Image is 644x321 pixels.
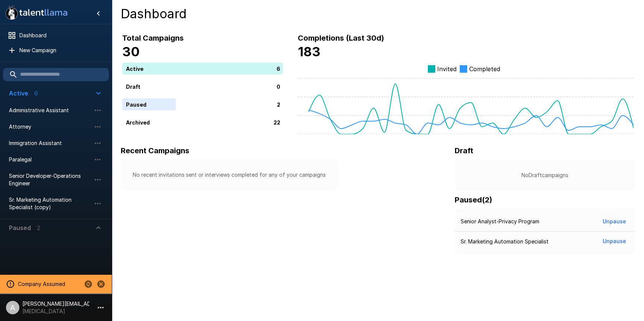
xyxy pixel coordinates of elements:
[461,238,549,245] p: Sr. Marketing Automation Specialist
[600,215,629,229] button: Unpause
[122,34,184,43] b: Total Campaigns
[121,6,635,22] h4: Dashboard
[600,235,629,248] button: Unpause
[455,146,473,155] b: Draft
[298,34,384,43] b: Completions (Last 30d)
[277,64,280,72] p: 6
[277,100,280,108] p: 2
[467,171,623,179] p: No Draft campaigns
[121,146,189,155] b: Recent Campaigns
[122,44,140,59] b: 30
[461,218,539,225] p: Senior Analyst-Privacy Program
[133,171,326,179] p: No recent invitations sent or interviews completed for any of your campaigns
[274,118,280,126] p: 22
[455,195,492,204] b: Paused ( 2 )
[298,44,321,59] b: 183
[277,82,280,90] p: 0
